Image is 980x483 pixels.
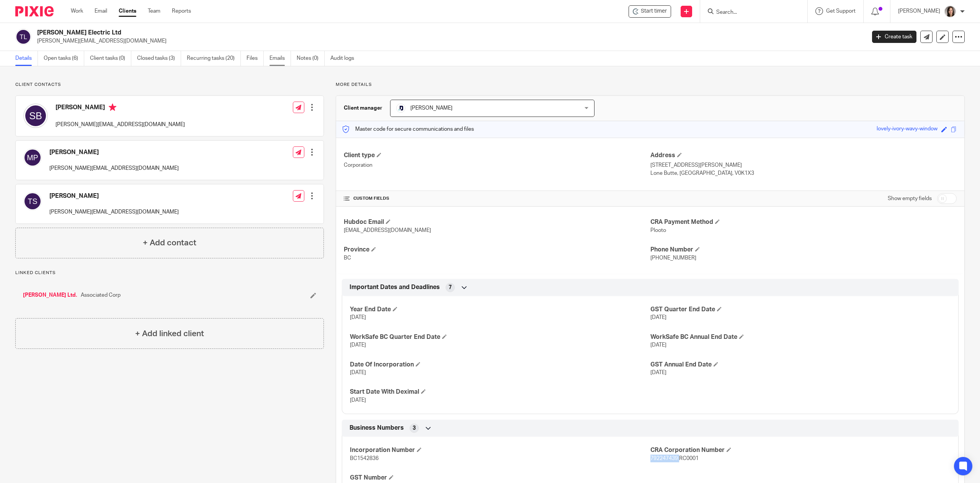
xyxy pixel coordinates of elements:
img: svg%3E [15,29,31,45]
h4: Client type [344,151,650,159]
a: Team [148,7,160,15]
span: [EMAIL_ADDRESS][DOMAIN_NAME] [344,228,431,233]
a: Create task [872,31,916,43]
img: deximal_460x460_FB_Twitter.png [396,103,405,113]
span: [DATE] [350,398,366,403]
a: Clients [119,7,136,15]
span: [DATE] [350,342,366,348]
h4: WorkSafe BC Quarter End Date [350,333,650,341]
p: [PERSON_NAME][EMAIL_ADDRESS][DOMAIN_NAME] [49,208,179,216]
a: Closed tasks (3) [137,51,181,66]
span: [DATE] [650,342,666,348]
div: lovely-ivory-wavy-window [877,125,938,134]
img: svg%3E [23,148,42,167]
h4: Incorporation Number [350,446,650,454]
span: Plooto [650,228,666,233]
h4: Address [650,151,957,159]
h4: GST Annual End Date [650,361,951,369]
span: [DATE] [650,370,666,375]
h4: Start Date With Deximal [350,388,650,396]
span: Start timer [641,7,667,15]
h3: Client manager [344,104,382,112]
span: Important Dates and Deadlines [350,283,440,291]
a: Client tasks (0) [90,51,131,66]
h4: GST Quarter End Date [650,306,951,314]
span: [DATE] [650,315,666,320]
h2: [PERSON_NAME] Electric Ltd [37,29,696,37]
span: [PHONE_NUMBER] [650,255,696,261]
label: Show empty fields [888,195,932,202]
img: Pixie [15,6,54,16]
img: svg%3E [23,192,42,210]
h4: GST Number [350,474,650,482]
img: svg%3E [23,103,48,128]
h4: Hubdoc Email [344,218,650,226]
a: Recurring tasks (20) [187,51,241,66]
h4: Province [344,246,650,254]
a: Audit logs [330,51,360,66]
h4: CRA Corporation Number [650,446,951,454]
img: Danielle%20photo.jpg [944,5,956,18]
a: Email [95,7,107,15]
h4: + Add linked client [135,328,204,340]
div: TG Schulz Electric Ltd [629,5,671,18]
h4: WorkSafe BC Annual End Date [650,333,951,341]
p: Corporation [344,161,650,169]
a: Reports [172,7,191,15]
a: [PERSON_NAME] Ltd. [23,291,77,299]
span: 792247439 RC0001 [650,456,699,461]
span: [PERSON_NAME] [410,105,452,111]
h4: Date Of Incorporation [350,361,650,369]
span: 3 [413,424,416,432]
h4: [PERSON_NAME] [56,103,185,113]
p: Master code for secure communications and files [342,125,474,133]
a: Notes (0) [297,51,325,66]
span: 7 [449,284,452,291]
i: Primary [109,103,116,111]
a: Files [247,51,264,66]
p: Linked clients [15,270,324,276]
p: [PERSON_NAME][EMAIL_ADDRESS][DOMAIN_NAME] [56,121,185,128]
a: Details [15,51,38,66]
span: BC [344,255,351,261]
h4: [PERSON_NAME] [49,148,179,156]
a: Emails [269,51,291,66]
p: [PERSON_NAME] [898,7,940,15]
a: Work [71,7,83,15]
span: BC1542836 [350,456,379,461]
p: Client contacts [15,82,324,88]
p: [STREET_ADDRESS][PERSON_NAME] [650,161,957,169]
input: Search [715,9,784,16]
h4: Year End Date [350,306,650,314]
p: [PERSON_NAME][EMAIL_ADDRESS][DOMAIN_NAME] [49,164,179,172]
h4: [PERSON_NAME] [49,192,179,200]
span: [DATE] [350,370,366,375]
h4: + Add contact [143,237,196,249]
p: [PERSON_NAME][EMAIL_ADDRESS][DOMAIN_NAME] [37,37,861,45]
p: Lone Butte, [GEOGRAPHIC_DATA], V0K1X3 [650,169,957,177]
p: More details [336,82,965,88]
h4: CRA Payment Method [650,218,957,226]
h4: Phone Number [650,246,957,254]
span: Business Numbers [350,424,404,432]
span: Get Support [826,8,856,14]
a: Open tasks (6) [44,51,84,66]
span: [DATE] [350,315,366,320]
h4: CUSTOM FIELDS [344,195,650,202]
span: Associated Corp [81,291,121,299]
